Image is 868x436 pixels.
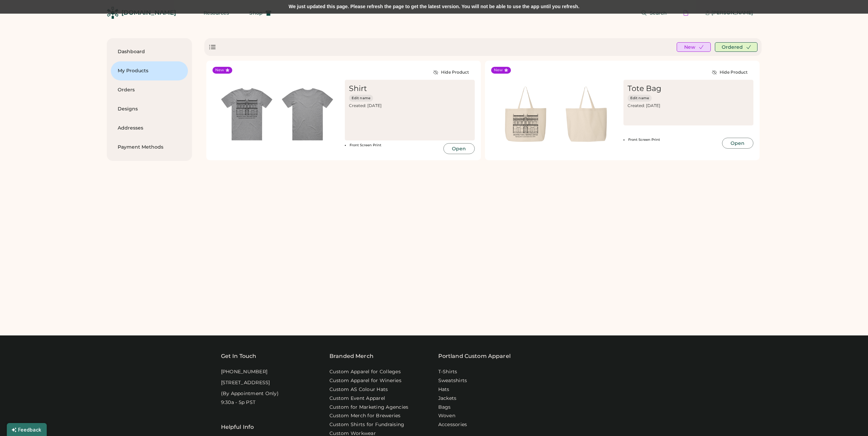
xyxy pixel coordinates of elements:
div: New [215,67,224,73]
a: Hats [438,386,450,393]
a: Woven [438,412,455,419]
a: T-Shirts [438,369,457,375]
button: Ordered [715,42,757,52]
button: Open [722,138,753,149]
div: Get In Touch [221,352,256,360]
span: Search [650,11,667,15]
a: Custom Event Apparel [329,395,385,402]
li: Front Screen Print [345,143,441,147]
img: generate-image [277,84,338,145]
a: Sweatshirts [438,377,467,384]
div: Show list view [208,43,217,51]
a: Portland Custom Apparel [438,352,511,360]
div: Helpful Info [221,423,254,431]
button: Hide Product [428,67,474,78]
div: [PHONE_NUMBER] [221,369,268,375]
div: 9:30a - 5p PST [221,399,256,406]
a: Custom for Marketing Agencies [329,404,408,411]
div: My Products [118,67,181,74]
div: Branded Merch [329,352,373,360]
a: Custom Merch for Breweries [329,412,401,419]
a: Bags [438,404,451,411]
div: Created: [DATE] [349,103,471,108]
div: [STREET_ADDRESS] [221,379,270,386]
a: Custom Apparel for Wineries [329,377,401,384]
div: Addresses [118,125,181,132]
button: Open [443,143,474,154]
div: Shirt [349,84,383,93]
li: Front Screen Print [623,138,720,142]
div: Tote Bag [628,84,662,93]
div: Orders [118,87,181,93]
button: New [677,42,711,52]
div: (By Appointment Only) [221,390,279,397]
a: Custom Shirts for Fundraising [329,421,404,428]
button: Hide Product [706,67,753,78]
a: Custom Apparel for Colleges [329,369,401,375]
a: Accessories [438,421,467,428]
span: Shop [249,11,262,15]
div: Dashboard [118,48,181,55]
button: Edit name [628,95,652,102]
img: generate-image [556,84,617,145]
div: New [494,67,503,73]
div: Created: [DATE] [628,103,749,108]
div: Payment Methods [118,144,181,151]
img: generate-image [495,84,556,145]
a: Jackets [438,395,457,402]
img: generate-image [217,84,277,145]
div: Designs [118,106,181,112]
button: Edit name [349,95,373,102]
iframe: Front Chat [836,405,865,435]
a: Custom AS Colour Hats [329,386,388,393]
